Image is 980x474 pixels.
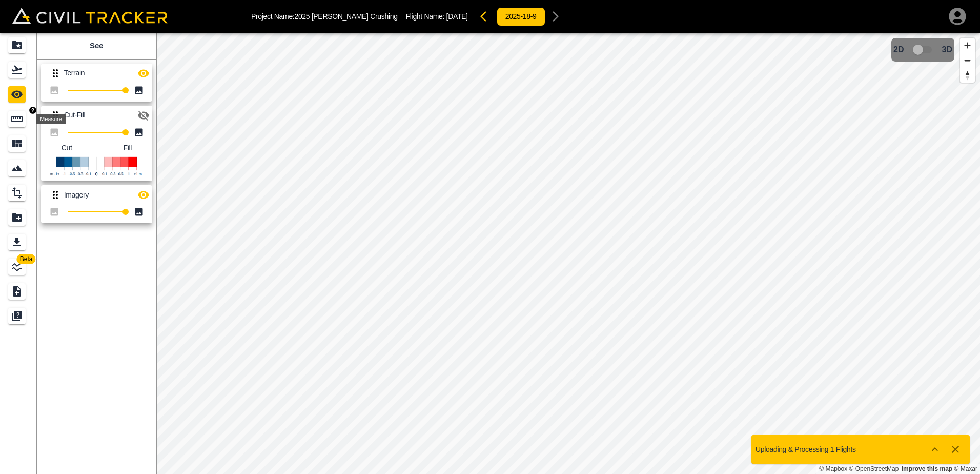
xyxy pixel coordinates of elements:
a: Mapbox [819,465,847,472]
span: 2D [893,45,904,54]
span: [DATE] [446,12,468,21]
span: 3D model not uploaded yet [908,40,938,60]
button: Zoom out [960,53,975,68]
p: Flight Name: [406,12,468,21]
canvas: Map [156,33,980,474]
button: Reset bearing to north [960,68,975,83]
a: Map feedback [902,465,952,472]
a: OpenStreetMap [849,465,899,472]
button: Zoom in [960,38,975,53]
p: Project Name: 2025 [PERSON_NAME] Crushing [251,12,398,21]
div: Measure [36,114,66,124]
p: Uploading & Processing 1 Flights [756,445,856,453]
span: 3D [942,45,952,54]
button: Show more [925,439,945,460]
a: Maxar [954,465,977,472]
button: 2025-18-9 [497,7,545,26]
img: Civil Tracker [12,8,168,24]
